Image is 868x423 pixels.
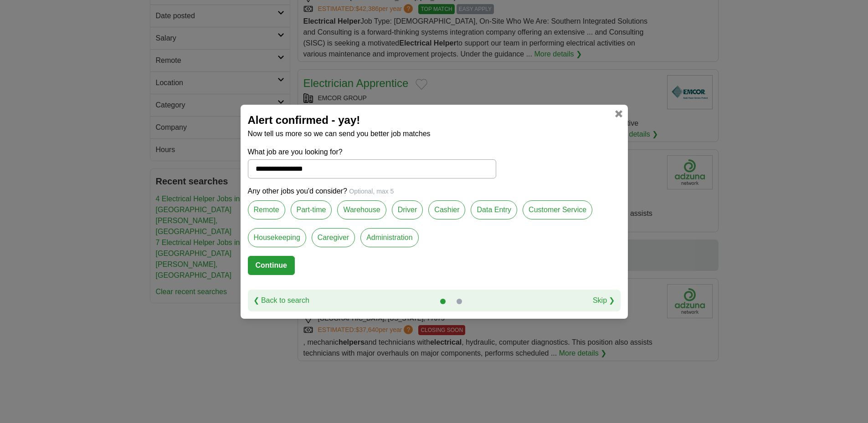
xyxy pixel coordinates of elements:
[248,112,621,128] h2: Alert confirmed - yay!
[312,228,355,247] label: Caregiver
[337,200,386,219] label: Warehouse
[248,147,496,158] label: What job are you looking for?
[291,200,332,219] label: Part-time
[248,200,285,219] label: Remote
[349,188,394,195] span: Optional, max 5
[471,200,517,219] label: Data Entry
[593,295,615,306] a: Skip ❯
[248,228,306,247] label: Housekeeping
[523,200,592,219] label: Customer Service
[253,295,309,306] a: ❮ Back to search
[248,128,621,139] p: Now tell us more so we can send you better job matches
[248,256,295,275] button: Continue
[360,228,418,247] label: Administration
[392,200,423,219] label: Driver
[248,186,621,197] p: Any other jobs you'd consider?
[428,200,465,219] label: Cashier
